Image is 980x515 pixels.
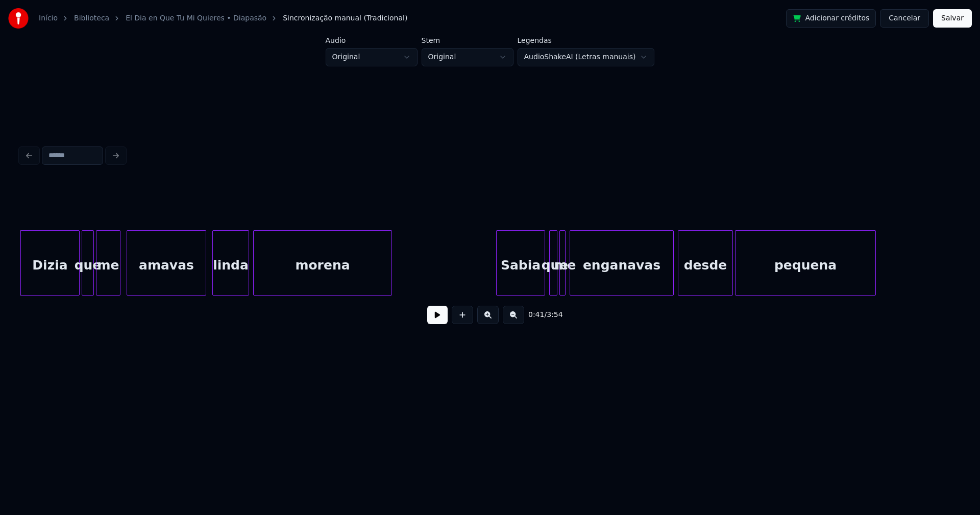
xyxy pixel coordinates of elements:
[933,9,972,28] button: Salvar
[786,9,876,28] button: Adicionar créditos
[126,13,266,23] a: El Dia en Que Tu Mi Quieres • Diapasão
[39,13,58,23] a: Início
[74,13,109,23] a: Biblioteca
[528,310,544,320] span: 0:41
[880,9,929,28] button: Cancelar
[547,310,562,320] span: 3:54
[422,37,513,44] label: Stem
[326,37,418,44] label: Áudio
[518,37,655,44] label: Legendas
[283,13,407,23] span: Sincronização manual (Tradicional)
[528,310,553,320] div: /
[39,13,407,23] nav: breadcrumb
[8,8,29,29] img: youka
